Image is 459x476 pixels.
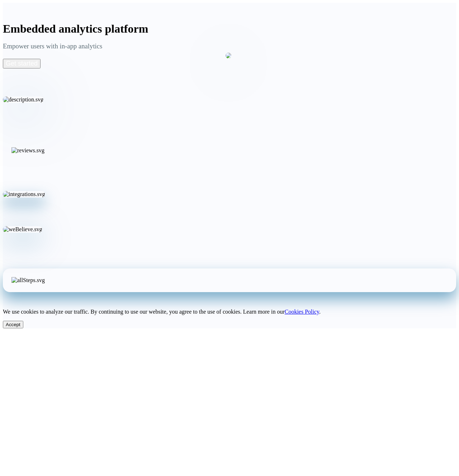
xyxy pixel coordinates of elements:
[3,42,222,52] h3: Empower users with in-app analytics
[11,277,45,284] img: allSteps.svg
[3,321,23,328] button: Accept
[3,22,456,35] h1: Embedded analytics platform
[3,226,42,233] img: weBelieve.svg
[226,53,231,58] img: homePageScreen2.png
[3,309,456,315] p: We use cookies to analyze our traffic. By continuing to use our website, you agree to the use of ...
[6,60,38,67] a: Get started
[3,59,41,68] button: Get started
[285,309,319,315] a: Cookies Policy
